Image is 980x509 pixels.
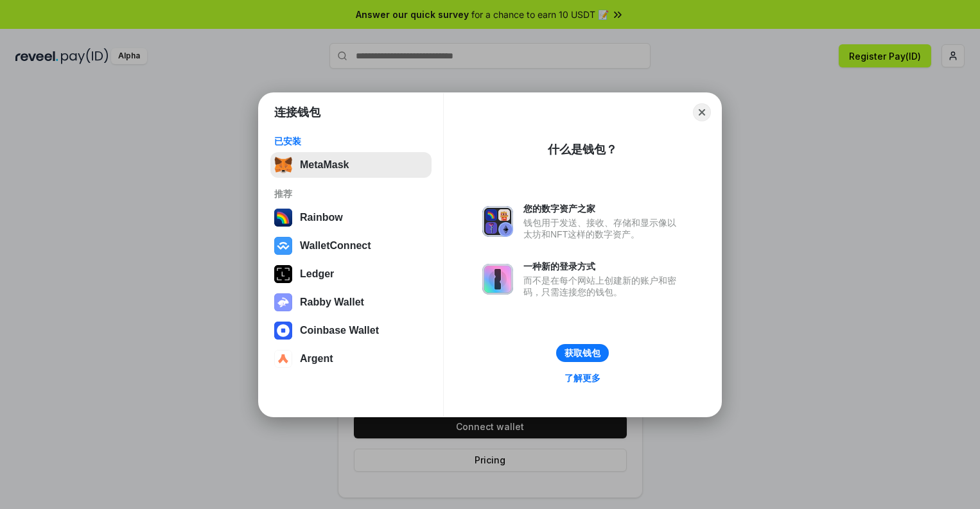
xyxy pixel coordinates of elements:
div: Argent [300,353,333,365]
div: 已安装 [274,135,428,147]
div: 推荐 [274,188,428,200]
img: svg+xml,%3Csvg%20width%3D%2228%22%20height%3D%2228%22%20viewBox%3D%220%200%2028%2028%22%20fill%3D... [274,350,292,368]
h1: 连接钱包 [274,105,320,120]
div: 钱包用于发送、接收、存储和显示像以太坊和NFT这样的数字资产。 [523,217,683,240]
button: 获取钱包 [556,344,609,362]
div: 一种新的登录方式 [523,261,683,272]
div: Rabby Wallet [300,297,364,308]
div: Coinbase Wallet [300,325,379,336]
img: svg+xml,%3Csvg%20xmlns%3D%22http%3A%2F%2Fwww.w3.org%2F2000%2Fsvg%22%20fill%3D%22none%22%20viewBox... [482,264,513,295]
div: 获取钱包 [564,347,600,359]
div: 您的数字资产之家 [523,203,683,214]
div: 而不是在每个网站上创建新的账户和密码，只需连接您的钱包。 [523,275,683,298]
img: svg+xml,%3Csvg%20xmlns%3D%22http%3A%2F%2Fwww.w3.org%2F2000%2Fsvg%22%20fill%3D%22none%22%20viewBox... [274,293,292,311]
div: Rainbow [300,212,343,223]
div: 了解更多 [564,372,600,384]
div: WalletConnect [300,240,371,252]
button: Ledger [270,261,432,287]
button: Argent [270,346,432,372]
button: Rabby Wallet [270,289,432,315]
button: Close [693,103,711,121]
img: svg+xml,%3Csvg%20xmlns%3D%22http%3A%2F%2Fwww.w3.org%2F2000%2Fsvg%22%20fill%3D%22none%22%20viewBox... [482,206,513,237]
button: MetaMask [270,152,432,178]
button: Coinbase Wallet [270,318,432,343]
img: svg+xml,%3Csvg%20xmlns%3D%22http%3A%2F%2Fwww.w3.org%2F2000%2Fsvg%22%20width%3D%2228%22%20height%3... [274,265,292,283]
div: 什么是钱包？ [548,142,617,157]
div: MetaMask [300,159,349,171]
button: Rainbow [270,205,432,230]
a: 了解更多 [557,370,608,386]
img: svg+xml,%3Csvg%20width%3D%2228%22%20height%3D%2228%22%20viewBox%3D%220%200%2028%2028%22%20fill%3D... [274,322,292,340]
div: Ledger [300,268,334,280]
button: WalletConnect [270,233,432,259]
img: svg+xml,%3Csvg%20fill%3D%22none%22%20height%3D%2233%22%20viewBox%3D%220%200%2035%2033%22%20width%... [274,156,292,174]
img: svg+xml,%3Csvg%20width%3D%22120%22%20height%3D%22120%22%20viewBox%3D%220%200%20120%20120%22%20fil... [274,209,292,227]
img: svg+xml,%3Csvg%20width%3D%2228%22%20height%3D%2228%22%20viewBox%3D%220%200%2028%2028%22%20fill%3D... [274,237,292,255]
